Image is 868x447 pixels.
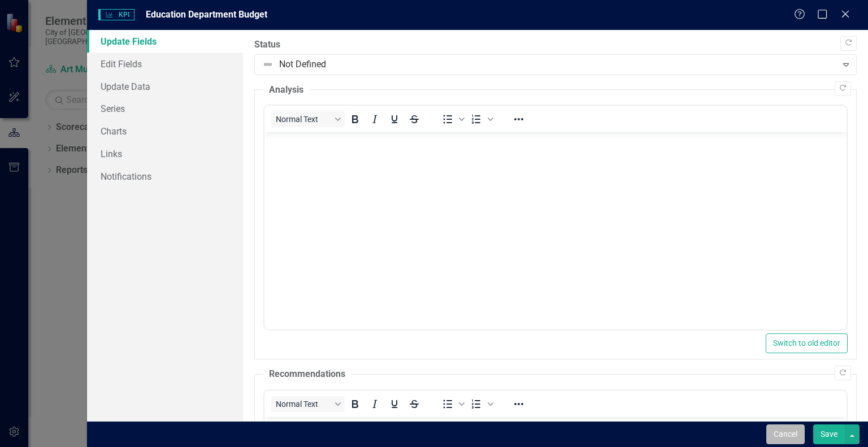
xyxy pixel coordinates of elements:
[87,97,243,120] a: Series
[264,132,847,329] iframe: Rich Text Area
[467,396,495,412] div: Numbered list
[98,9,134,20] span: KPI
[385,396,404,412] button: Underline
[813,424,845,444] button: Save
[87,75,243,98] a: Update Data
[263,84,309,97] legend: Analysis
[467,111,495,127] div: Numbered list
[146,9,267,20] span: Education Department Budget
[385,111,404,127] button: Underline
[509,396,528,412] button: Reveal or hide additional toolbar items
[405,396,424,412] button: Strikethrough
[345,111,364,127] button: Bold
[345,396,364,412] button: Bold
[87,30,243,53] a: Update Fields
[87,165,243,188] a: Notifications
[271,111,345,127] button: Block Normal Text
[87,53,243,75] a: Edit Fields
[438,111,466,127] div: Bullet list
[263,368,351,381] legend: Recommendations
[405,111,424,127] button: Strikethrough
[254,38,857,51] label: Status
[87,142,243,165] a: Links
[276,400,331,409] span: Normal Text
[766,333,848,353] button: Switch to old editor
[87,120,243,142] a: Charts
[271,396,345,412] button: Block Normal Text
[365,111,384,127] button: Italic
[365,396,384,412] button: Italic
[766,424,805,444] button: Cancel
[509,111,528,127] button: Reveal or hide additional toolbar items
[276,115,331,124] span: Normal Text
[438,396,466,412] div: Bullet list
